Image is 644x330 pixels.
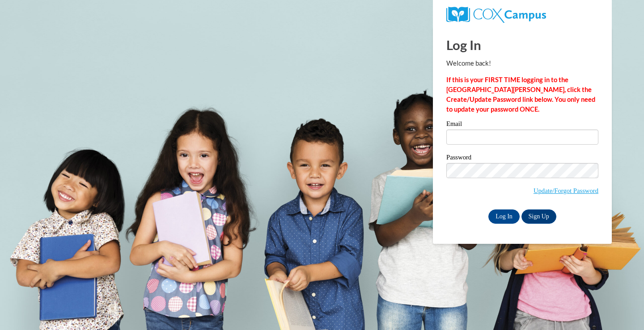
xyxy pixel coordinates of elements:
a: Sign Up [521,209,556,224]
strong: If this is your FIRST TIME logging in to the [GEOGRAPHIC_DATA][PERSON_NAME], click the Create/Upd... [446,76,595,113]
label: Password [446,154,598,163]
img: COX Campus [446,7,546,23]
label: Email [446,121,598,129]
p: Welcome back! [446,58,598,68]
h1: Log In [446,36,598,54]
a: COX Campus [446,10,546,18]
a: Update/Forgot Password [534,187,598,194]
input: Log In [488,209,520,224]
